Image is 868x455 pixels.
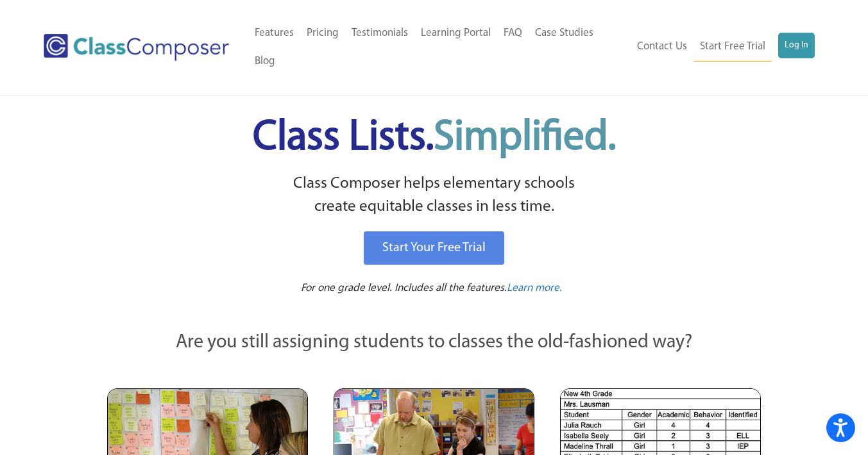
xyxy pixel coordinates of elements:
p: Are you still assigning students to classes the old-fashioned way? [107,329,762,357]
span: Simplified. [434,117,616,159]
nav: Header Menu [629,33,815,62]
a: Learning Portal [414,19,497,47]
a: Pricing [300,19,345,47]
a: Blog [248,47,282,76]
img: Class Composer [44,34,229,61]
span: Learn more. [507,283,562,294]
span: For one grade level. Includes all the features. [301,283,507,294]
nav: Header Menu [248,19,629,76]
a: FAQ [497,19,529,47]
a: Contact Us [631,33,694,61]
a: Features [248,19,300,47]
p: Class Composer helps elementary schools create equitable classes in less time. [105,172,763,219]
a: Learn more. [507,281,562,297]
a: Case Studies [529,19,600,47]
a: Testimonials [345,19,414,47]
span: Class Lists. [253,117,616,159]
a: Log In [778,33,815,58]
a: Start Your Free Trial [364,231,504,265]
a: Start Free Trial [694,33,772,62]
span: Start Your Free Trial [382,242,486,254]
